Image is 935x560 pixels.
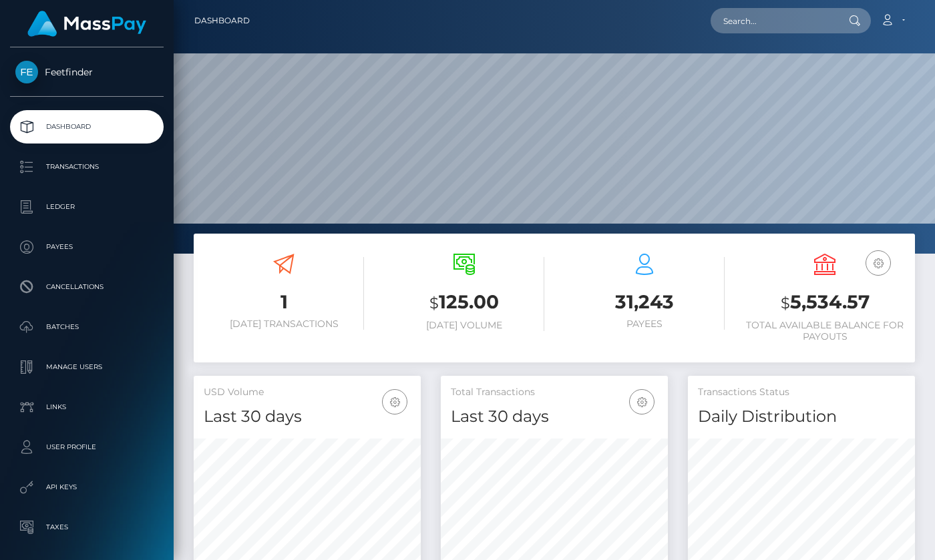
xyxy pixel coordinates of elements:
[204,386,411,399] h5: USD Volume
[10,431,164,464] a: User Profile
[15,197,158,217] p: Ledger
[15,477,158,497] p: API Keys
[698,386,905,399] h5: Transactions Status
[10,66,164,78] span: Feetfinder
[745,289,905,316] h3: 5,534.57
[15,437,158,457] p: User Profile
[204,318,364,330] h6: [DATE] Transactions
[384,320,544,331] h6: [DATE] Volume
[10,110,164,144] a: Dashboard
[698,405,905,429] h4: Daily Distribution
[451,386,658,399] h5: Total Transactions
[194,7,250,35] a: Dashboard
[745,320,905,342] h6: Total Available Balance for Payouts
[15,277,158,297] p: Cancellations
[10,511,164,544] a: Taxes
[384,289,544,316] h3: 125.00
[15,61,38,83] img: Feetfinder
[10,350,164,384] a: Manage Users
[204,289,364,315] h3: 1
[15,517,158,537] p: Taxes
[15,117,158,137] p: Dashboard
[15,397,158,417] p: Links
[10,150,164,184] a: Transactions
[711,8,836,33] input: Search...
[10,230,164,264] a: Payees
[564,289,725,315] h3: 31,243
[429,294,439,312] small: $
[451,405,658,429] h4: Last 30 days
[10,190,164,224] a: Ledger
[10,471,164,504] a: API Keys
[27,11,146,37] img: MassPay Logo
[15,157,158,177] p: Transactions
[781,294,790,312] small: $
[564,318,725,330] h6: Payees
[15,317,158,337] p: Batches
[10,310,164,344] a: Batches
[15,357,158,377] p: Manage Users
[204,405,411,429] h4: Last 30 days
[10,270,164,304] a: Cancellations
[10,390,164,424] a: Links
[15,237,158,257] p: Payees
